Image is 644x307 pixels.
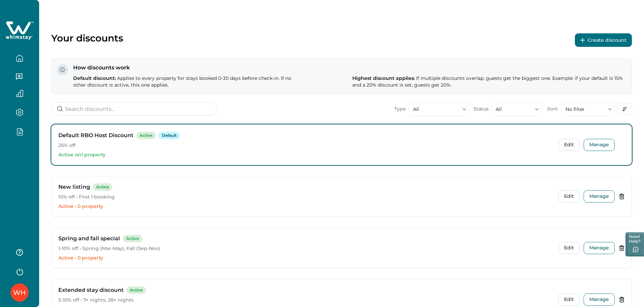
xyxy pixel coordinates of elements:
[394,106,406,113] p: Type
[73,75,302,88] p: Default discount:
[13,284,26,301] div: Whimstay Host
[352,64,626,88] p: Highest discount applies:
[136,132,156,139] span: Active
[575,33,632,47] button: Create discount
[123,235,142,242] span: Active
[73,64,302,71] p: How discounts work
[158,132,180,139] span: Default
[58,245,553,252] p: 1-10% off • Spring (Mar-May), Fall (Sep-Nov)
[58,183,90,191] h3: New listing
[558,139,580,151] button: Edit
[558,242,580,254] button: Edit
[584,294,615,306] button: Manage
[584,190,615,203] button: Manage
[352,75,623,88] span: If multiple discounts overlap, guests get the biggest one. Example: if your default is 15% and a ...
[73,75,291,88] span: Applies to every property for stays booked 0-30 days before check-in. If no other discount is act...
[58,235,120,243] h3: Spring and fall special
[58,131,134,140] h3: Default RBO Host Discount
[558,294,580,306] button: Edit
[58,203,553,210] p: Active • 0 property
[58,286,124,294] h3: Extended stay discount
[473,106,489,113] p: Status
[547,106,558,113] p: Sort:
[58,194,553,201] p: 10% off • First 1 booking
[584,242,615,254] button: Manage
[51,32,123,44] p: Your discounts
[58,297,553,304] p: 5-10% off • 7+ nights, 28+ nights
[126,286,146,294] span: Active
[58,152,553,158] p: Active on 1 property
[584,139,615,151] button: Manage
[93,183,112,191] span: Active
[558,190,580,203] button: Edit
[58,142,553,149] p: 25% off
[51,102,217,116] input: Search discounts...
[58,255,553,262] p: Active • 0 property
